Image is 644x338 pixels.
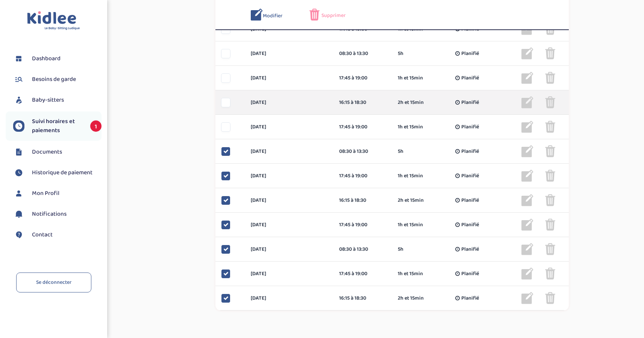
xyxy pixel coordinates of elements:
div: [DATE] [245,196,333,204]
img: contact.svg [13,229,24,241]
span: Mon Profil [32,189,59,198]
img: modifier_gris.png [521,170,533,182]
img: babysitters.svg [13,94,24,106]
div: 16:15 à 18:30 [339,99,387,107]
a: Se déconnecter [16,273,91,292]
a: Dashboard [13,53,102,64]
span: Planifié [461,172,479,180]
img: modifier_gris.png [521,243,533,255]
span: Historique de paiement [32,168,92,177]
span: 1h et 15min [398,74,423,82]
span: Planifié [461,148,479,155]
img: logo.svg [27,11,80,30]
div: 17:45 à 19:00 [339,270,387,278]
span: 1h et 15min [398,123,423,131]
img: poubelle_grise.png [545,121,555,133]
img: poubelle_grise.png [545,47,555,59]
span: 1h et 15min [398,221,423,229]
span: 1h et 15min [398,270,423,278]
div: 16:15 à 18:30 [339,294,387,302]
span: 2h et 15min [398,196,424,204]
img: besoin.svg [13,74,24,85]
img: poubelle_grise.png [545,243,555,255]
img: modifier_gris.png [521,219,533,231]
span: 2h et 15min [398,99,424,107]
div: [DATE] [245,148,333,155]
img: poubelle_grise.png [545,292,555,304]
img: modifier_gris.png [521,145,533,157]
img: poubelle_grise.png [545,194,555,206]
img: dashboard.svg [13,53,24,64]
img: modifier_gris.png [521,47,533,59]
img: modifier_gris.png [521,72,533,84]
a: Mon Profil [13,188,102,199]
div: 17:45 à 19:00 [339,74,387,82]
div: [DATE] [245,172,333,180]
span: Contact [32,230,53,239]
div: [DATE] [245,245,333,253]
img: documents.svg [13,146,24,158]
span: Supprimer [321,12,345,20]
span: Planifié [461,74,479,82]
a: Baby-sitters [13,94,102,106]
span: Planifié [461,99,479,107]
div: 17:45 à 19:00 [339,123,387,131]
span: Modifier [263,12,282,20]
img: poubelle_grise.png [545,219,555,231]
div: 17:45 à 19:00 [339,172,387,180]
div: [DATE] [245,74,333,82]
div: 08:30 à 13:30 [339,245,387,253]
span: Planifié [461,270,479,278]
div: [DATE] [245,294,333,302]
img: modifier_gris.png [521,268,533,280]
span: Dashboard [32,54,61,63]
span: Suivi horaires et paiements [32,117,83,135]
img: poubelle_rose.png [309,9,320,21]
img: suivihoraire.svg [13,167,24,178]
a: Documents [13,146,102,158]
div: 08:30 à 13:30 [339,148,387,155]
img: modifier_gris.png [521,292,533,304]
img: poubelle_grise.png [545,145,555,157]
span: Planifié [461,123,479,131]
div: 16:15 à 18:30 [339,196,387,204]
div: 17:45 à 19:00 [339,221,387,229]
div: [DATE] [245,123,333,131]
span: 1 [90,120,102,132]
img: profil.svg [13,188,24,199]
img: poubelle_grise.png [545,72,555,84]
a: Besoins de garde [13,74,102,85]
div: [DATE] [245,99,333,107]
span: Documents [32,148,62,157]
img: poubelle_grise.png [545,170,555,182]
img: notification.svg [13,209,24,220]
span: Notifications [32,210,67,219]
img: modifier_bleu.png [251,9,263,21]
span: 5h [398,50,403,58]
span: Planifié [461,294,479,302]
img: modifier_gris.png [521,96,533,108]
span: Besoins de garde [32,75,76,84]
img: poubelle_grise.png [545,268,555,280]
span: Planifié [461,50,479,58]
span: 5h [398,245,403,253]
span: Baby-sitters [32,96,64,105]
span: Planifié [461,245,479,253]
img: suivihoraire.svg [13,120,24,132]
img: modifier_gris.png [521,121,533,133]
a: Suivi horaires et paiements 1 [13,117,102,135]
img: poubelle_grise.png [545,96,555,108]
a: Contact [13,229,102,241]
div: 08:30 à 13:30 [339,50,387,58]
span: Planifié [461,221,479,229]
div: [DATE] [245,50,333,58]
a: Notifications [13,209,102,220]
span: 5h [398,148,403,155]
span: Planifié [461,196,479,204]
span: 2h et 15min [398,294,424,302]
img: modifier_gris.png [521,194,533,206]
span: 1h et 15min [398,172,423,180]
a: Historique de paiement [13,167,102,178]
div: [DATE] [245,221,333,229]
div: [DATE] [245,270,333,278]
